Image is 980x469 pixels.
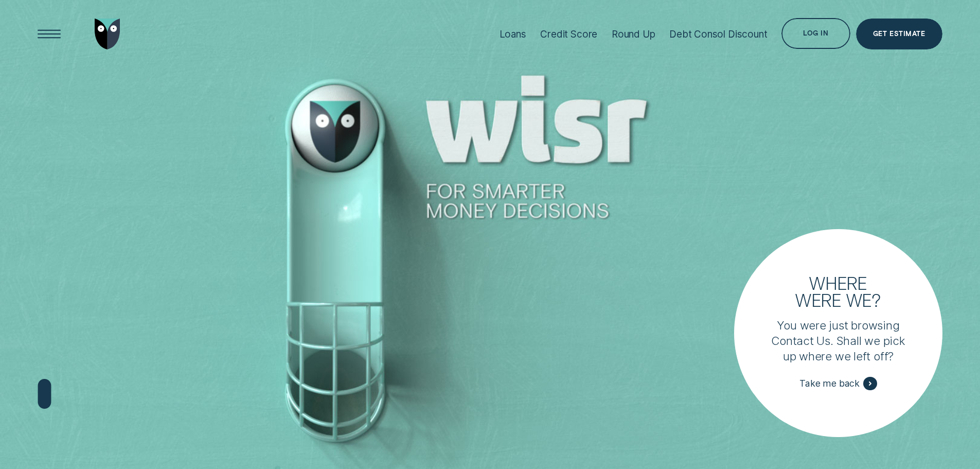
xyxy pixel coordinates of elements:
[34,19,65,49] button: Open Menu
[540,28,597,40] div: Credit Score
[500,28,526,40] div: Loans
[770,318,907,364] p: You were just browsing Contact Us. Shall we pick up where we left off?
[612,28,655,40] div: Round Up
[799,378,860,389] span: Take me back
[669,28,767,40] div: Debt Consol Discount
[856,19,942,49] a: Get Estimate
[734,229,942,437] a: Where were we?You were just browsing Contact Us. Shall we pick up where we left off?Take me back
[781,18,850,49] button: Log in
[788,274,889,308] h3: Where were we?
[95,19,120,49] img: Wisr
